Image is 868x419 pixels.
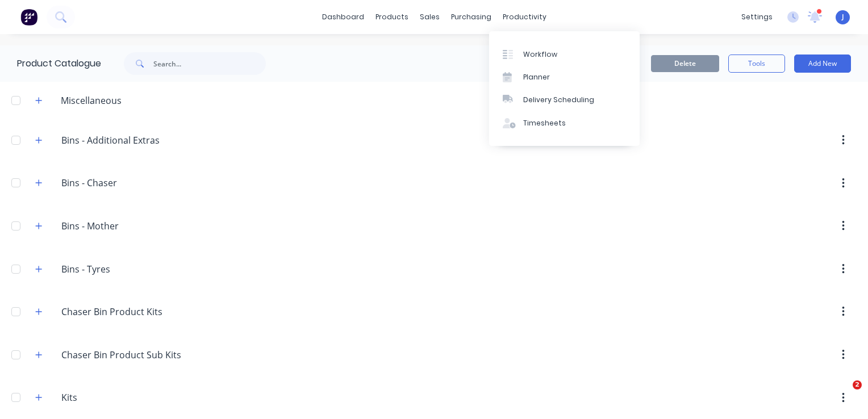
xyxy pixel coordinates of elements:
img: Factory [20,9,37,26]
div: Workflow [523,49,557,60]
div: settings [736,9,778,26]
a: dashboard [316,9,370,26]
div: Delivery Scheduling [523,95,594,105]
div: purchasing [445,9,497,26]
div: productivity [497,9,552,26]
a: Workflow [489,43,640,65]
input: Enter category name [61,391,196,404]
input: Enter category name [61,176,196,190]
button: Tools [728,55,785,73]
input: Enter category name [61,348,196,362]
span: 2 [853,380,862,389]
input: Search... [153,52,266,75]
input: Enter category name [61,133,196,147]
a: Timesheets [489,112,640,135]
input: Enter category name [61,219,196,233]
a: Delivery Scheduling [489,89,640,111]
a: Planner [489,66,640,89]
button: Add New [794,55,851,73]
iframe: Intercom live chat [829,380,857,408]
div: sales [414,9,445,26]
div: Planner [523,72,550,82]
input: Enter category name [61,262,196,276]
input: Enter category name [61,305,196,319]
div: products [370,9,414,26]
div: Timesheets [523,118,566,128]
button: Delete [651,55,719,72]
span: J [842,12,844,22]
div: Miscellaneous [52,94,131,107]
